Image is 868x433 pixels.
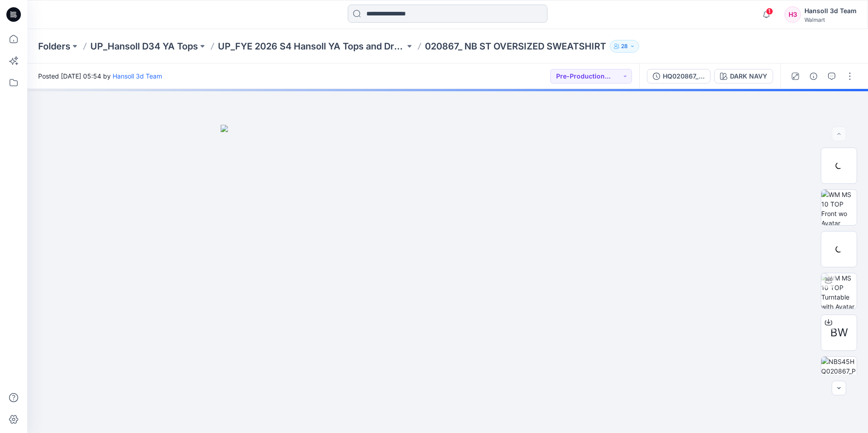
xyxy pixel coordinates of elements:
[113,72,162,80] a: Hansoll 3d Team
[730,71,767,81] div: DARK NAVY
[90,40,198,53] a: UP_Hansoll D34 YA Tops
[621,41,628,51] p: 28
[821,357,857,392] img: NBS45HQ020867_PHYSICAL & SOLID 3D PP IMAGES_0619
[221,125,675,433] img: eyJhbGciOiJIUzI1NiIsImtpZCI6IjAiLCJzbHQiOiJzZXMiLCJ0eXAiOiJKV1QifQ.eyJkYXRhIjp7InR5cGUiOiJzdG9yYW...
[766,8,773,15] span: 1
[714,69,773,84] button: DARK NAVY
[38,40,70,53] a: Folders
[425,40,606,53] p: 020867_ NB ST OVERSIZED SWEATSHIRT
[38,71,162,81] span: Posted [DATE] 05:54 by
[663,71,705,81] div: HQ020867_PP_ NB ST OVERSIZED SWEATSHIRT
[647,69,710,84] button: HQ020867_PP_ NB ST OVERSIZED SWEATSHIRT
[784,6,801,23] div: H3
[821,273,857,309] img: WM MS 10 TOP Turntable with Avatar
[830,325,848,341] span: BW
[804,5,857,16] div: Hansoll 3d Team
[804,16,857,23] div: Walmart
[821,190,857,225] img: WM MS 10 TOP Front wo Avatar
[218,40,405,53] a: UP_FYE 2026 S4 Hansoll YA Tops and Dresses
[806,69,821,84] button: Details
[610,40,639,53] button: 28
